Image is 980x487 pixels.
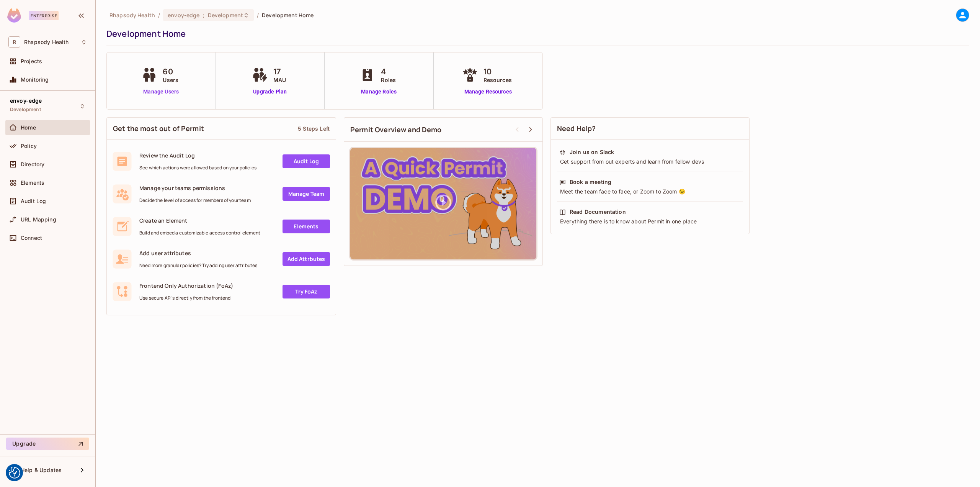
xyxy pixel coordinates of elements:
[109,11,155,19] span: the active workspace
[559,158,741,166] div: Get support from out experts and learn from fellow devs
[350,125,442,134] span: Permit Overview and Demo
[139,165,256,171] span: See which actions were allowed based on your policies
[358,88,400,96] a: Manage Roles
[139,197,251,203] span: Decide the level of access for members of your team
[139,217,260,224] span: Create an Element
[570,178,611,186] div: Book a meeting
[381,76,396,84] span: Roles
[283,285,330,298] a: Try FoAz
[570,148,614,156] div: Join us on Slack
[257,11,259,19] li: /
[10,107,41,113] span: Development
[21,216,56,223] span: URL Mapping
[9,467,20,479] button: Consent Preferences
[208,11,243,19] span: Development
[10,98,42,104] span: envoy-edge
[9,467,20,479] img: Revisit consent button
[139,230,260,236] span: Build and embed a customizable access control element
[29,11,59,20] div: Enterprise
[250,88,290,96] a: Upgrade Plan
[6,438,89,450] button: Upgrade
[21,467,62,473] span: Help & Updates
[139,249,257,257] span: Add user attributes
[139,152,256,159] span: Review the Audit Log
[21,77,49,83] span: Monitoring
[163,66,178,77] span: 60
[202,12,205,18] span: :
[21,125,36,131] span: Home
[8,36,20,48] span: R
[21,180,44,186] span: Elements
[113,124,204,133] span: Get the most out of Permit
[570,208,626,216] div: Read Documentation
[381,66,396,77] span: 4
[7,8,21,23] img: SReyMgAAAABJRU5ErkJggg==
[139,282,233,289] span: Frontend Only Authorization (FoAz)
[283,154,330,168] a: Audit Log
[140,88,182,96] a: Manage Users
[483,66,512,77] span: 10
[168,11,199,19] span: envoy-edge
[298,125,330,132] div: 5 Steps Left
[283,220,330,233] a: Elements
[557,124,596,133] span: Need Help?
[461,88,516,96] a: Manage Resources
[21,58,42,64] span: Projects
[21,161,44,167] span: Directory
[262,11,314,19] span: Development Home
[273,66,286,77] span: 17
[163,76,178,84] span: Users
[283,252,330,266] a: Add Attrbutes
[21,198,46,204] span: Audit Log
[139,262,257,269] span: Need more granular policies? Try adding user attributes
[139,184,251,192] span: Manage your teams permissions
[106,28,965,39] div: Development Home
[273,76,286,84] span: MAU
[139,295,233,301] span: Use secure API's directly from the frontend
[21,235,42,241] span: Connect
[559,218,741,225] div: Everything there is to know about Permit in one place
[483,76,512,84] span: Resources
[21,143,37,149] span: Policy
[283,187,330,201] a: Manage Team
[559,188,741,195] div: Meet the team face to face, or Zoom to Zoom 😉
[24,39,69,45] span: Workspace: Rhapsody Health
[158,11,160,19] li: /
